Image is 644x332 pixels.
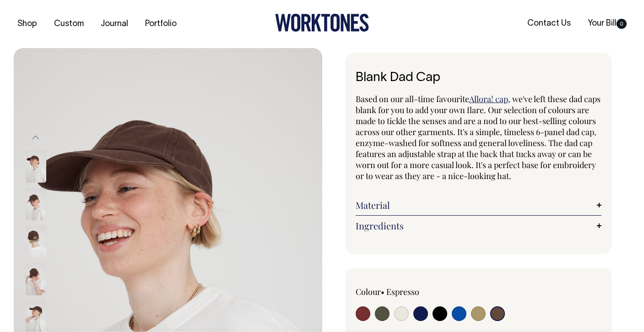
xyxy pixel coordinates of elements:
[356,93,469,104] span: Based on our all-time favourite
[469,93,508,104] a: Allora! cap
[26,226,46,258] img: espresso
[26,188,46,220] img: espresso
[356,220,602,231] a: Ingredients
[356,286,454,297] div: Colour
[50,16,87,32] a: Custom
[29,127,43,148] button: Previous
[141,16,180,32] a: Portfolio
[386,286,419,297] label: Espresso
[617,19,627,29] span: 0
[14,16,41,32] a: Shop
[26,263,46,295] img: espresso
[381,286,384,297] span: •
[356,200,602,211] a: Material
[356,93,601,181] span: , we've left these dad caps blank for you to add your own flare. Our selection of colours are mad...
[584,16,630,31] a: Your Bill0
[97,16,132,32] a: Journal
[356,71,602,85] h1: Blank Dad Cap
[26,151,46,183] img: espresso
[524,16,574,31] a: Contact Us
